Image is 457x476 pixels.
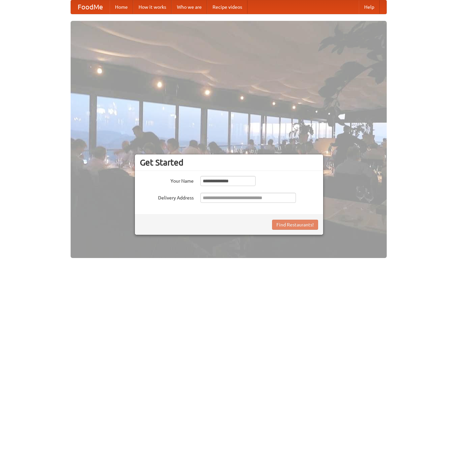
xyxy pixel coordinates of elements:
[172,0,207,14] a: Who we are
[140,176,194,184] label: Your Name
[140,193,194,201] label: Delivery Address
[140,157,318,168] h3: Get Started
[359,0,380,14] a: Help
[110,0,133,14] a: Home
[207,0,247,14] a: Recipe videos
[133,0,172,14] a: How it works
[71,0,110,14] a: FoodMe
[272,220,318,230] button: Find Restaurants!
